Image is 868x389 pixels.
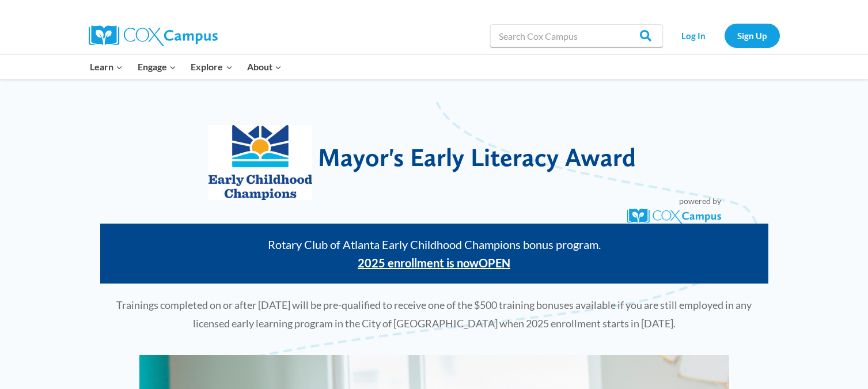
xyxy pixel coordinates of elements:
span: Explore [191,59,232,74]
span: About [247,59,282,74]
span: Trainings completed on or after [DATE] will be pre-qualified to receive one of the $500 training ... [116,299,752,330]
p: Rotary Club of Atlanta Early Childhood Champions bonus program. [112,235,757,272]
a: Sign Up [725,24,780,47]
a: Log In [669,24,719,47]
span: Learn [90,59,123,74]
span: powered by [679,196,721,206]
nav: Secondary Navigation [669,24,780,47]
nav: Primary Navigation [83,55,289,79]
input: Search Cox Campus [490,24,663,47]
strong: 2025 enrollment is now [358,256,510,270]
span: Mayor's Early Literacy Award [318,142,636,172]
span: OPEN [479,256,510,270]
img: Cox Campus [89,25,218,46]
img: Early Childhood Champions Logo [209,125,312,200]
span: Engage [138,59,176,74]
